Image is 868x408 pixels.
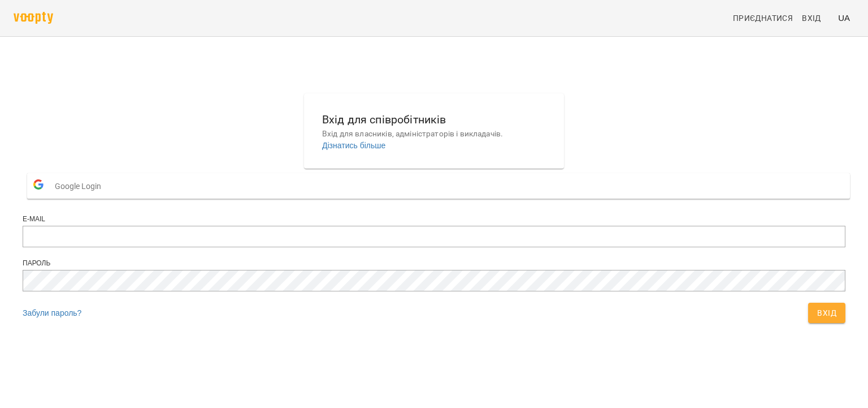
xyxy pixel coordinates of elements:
[55,175,107,197] span: Google Login
[313,102,555,160] button: Вхід для співробітниківВхід для власників, адміністраторів і викладачів.Дізнатись більше
[733,11,793,25] span: Приєднатися
[322,141,385,150] a: Дізнатись більше
[322,111,546,128] h6: Вхід для співробітників
[23,259,845,268] div: Пароль
[23,214,845,224] div: E-mail
[797,8,834,28] a: Вхід
[838,12,850,24] span: UA
[322,128,546,140] p: Вхід для власників, адміністраторів і викладачів.
[27,173,850,199] button: Google Login
[23,308,81,317] a: Забули пароль?
[728,8,797,28] a: Приєднатися
[817,306,836,320] span: Вхід
[14,12,53,24] img: voopty.png
[802,11,821,25] span: Вхід
[834,7,854,28] button: UA
[808,303,845,323] button: Вхід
